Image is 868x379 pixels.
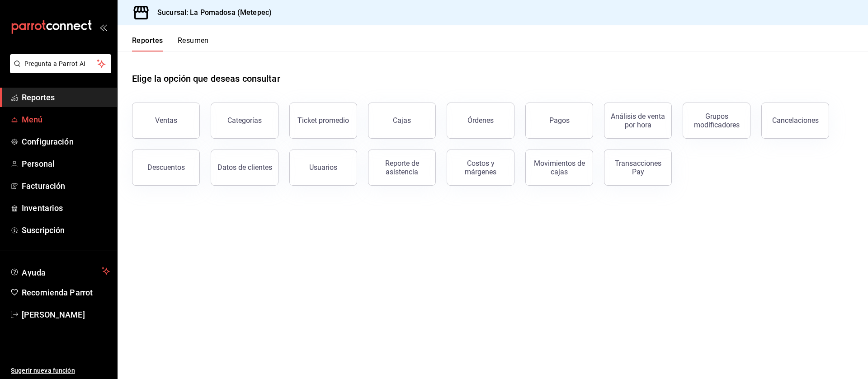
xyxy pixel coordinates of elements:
button: Categorías [211,103,278,139]
div: Usuarios [309,163,337,172]
div: Ventas [155,116,177,125]
span: Menú [22,113,110,126]
div: Cajas [393,115,411,126]
div: navigation tabs [132,36,209,51]
a: Pregunta a Parrot AI [6,66,111,75]
button: Reporte de asistencia [368,150,436,186]
a: Cajas [368,103,436,139]
span: Reportes [22,91,110,103]
div: Datos de clientes [217,163,272,172]
button: Ventas [132,103,200,139]
div: Descuentos [147,163,185,172]
span: Pregunta a Parrot AI [24,59,97,69]
div: Grupos modificadores [689,112,745,129]
button: Movimientos de cajas [525,150,593,186]
button: Costos y márgenes [447,150,514,186]
button: Pagos [525,103,593,139]
h1: Elige la opción que deseas consultar [132,72,280,85]
button: Análisis de venta por hora [604,103,672,139]
span: Ayuda [22,266,98,276]
button: Resumen [178,36,209,51]
div: Análisis de venta por hora [610,112,666,129]
div: Cancelaciones [772,116,819,125]
span: Facturación [22,180,110,192]
button: Descuentos [132,150,200,186]
div: Reporte de asistencia [374,159,430,176]
span: [PERSON_NAME] [22,309,110,321]
div: Movimientos de cajas [531,159,587,176]
button: Ticket promedio [289,103,357,139]
div: Categorías [227,116,262,125]
button: Órdenes [447,103,514,139]
button: Pregunta a Parrot AI [10,54,111,73]
button: Usuarios [289,150,357,186]
div: Transacciones Pay [610,159,666,176]
button: Grupos modificadores [683,103,750,139]
div: Órdenes [467,116,494,125]
span: Configuración [22,136,110,148]
span: Inventarios [22,202,110,214]
button: Cancelaciones [761,103,829,139]
span: Personal [22,158,110,170]
button: Datos de clientes [211,150,278,186]
span: Sugerir nueva función [11,366,110,375]
div: Ticket promedio [297,116,349,125]
button: open_drawer_menu [99,23,107,31]
span: Suscripción [22,224,110,236]
span: Recomienda Parrot [22,286,110,299]
button: Reportes [132,36,163,51]
h3: Sucursal: La Pomadosa (Metepec) [150,7,272,18]
button: Transacciones Pay [604,150,672,186]
div: Costos y márgenes [453,159,509,176]
div: Pagos [549,116,570,125]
